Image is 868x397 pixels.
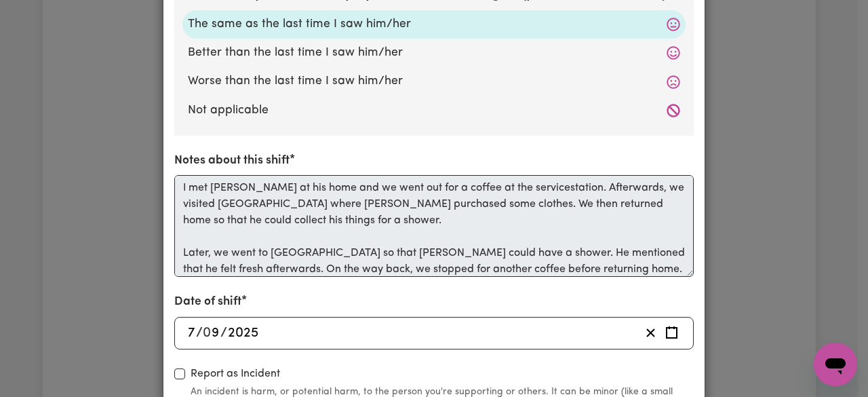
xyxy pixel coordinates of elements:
[188,102,680,119] label: Not applicable
[191,366,280,382] label: Report as Incident
[203,323,220,343] input: --
[174,152,290,170] label: Notes about this shift
[188,16,680,33] label: The same as the last time I saw him/her
[196,326,203,341] span: /
[174,175,694,277] textarea: I met [PERSON_NAME] at his home and we went out for a coffee at the servicestation. Afterwards, w...
[814,343,857,386] iframe: Button to launch messaging window
[227,323,259,343] input: ----
[203,326,211,340] span: 0
[188,44,680,62] label: Better than the last time I saw him/her
[661,323,682,343] button: Enter the date of shift
[220,326,227,341] span: /
[640,323,661,343] button: Clear date of shift
[187,323,196,343] input: --
[174,293,241,311] label: Date of shift
[188,73,680,90] label: Worse than the last time I saw him/her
